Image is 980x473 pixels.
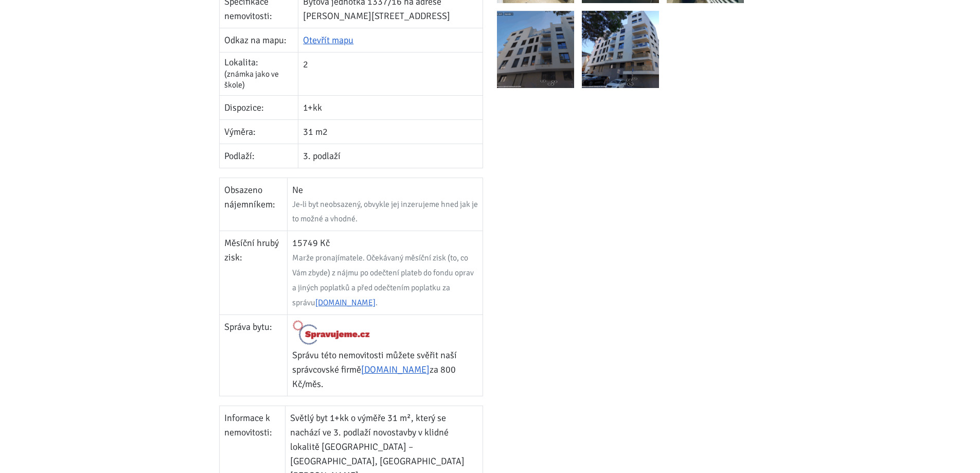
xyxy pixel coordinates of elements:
[220,315,288,396] td: Správa bytu:
[287,178,483,231] td: Ne
[287,231,483,315] td: 15749 Kč
[220,28,298,52] td: Odkaz na mapu:
[292,320,371,345] img: Logo Spravujeme.cz
[220,231,288,315] td: Měsíční hrubý zisk:
[298,96,483,120] td: 1+kk
[303,34,353,46] a: Otevřít mapu
[220,96,298,120] td: Dispozice:
[315,297,376,308] a: [DOMAIN_NAME]
[292,253,474,308] span: Marže pronajímatele. Očekávaný měsíční zisk (to, co Vám zbyde) z nájmu po odečtení plateb do fond...
[220,120,298,144] td: Výměra:
[298,144,483,168] td: 3. podlaží
[361,364,430,375] a: [DOMAIN_NAME]
[292,348,478,391] p: Správu této nemovitosti můžete svěřit naší správcovské firmě za 800 Kč/měs.
[224,69,279,91] span: (známka jako ve škole)
[298,120,483,144] td: 31 m2
[292,197,478,226] div: Je-li byt neobsazený, obvykle jej inzerujeme hned jak je to možné a vhodné.
[220,178,288,231] td: Obsazeno nájemníkem:
[220,52,298,96] td: Lokalita:
[220,144,298,168] td: Podlaží:
[298,52,483,96] td: 2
